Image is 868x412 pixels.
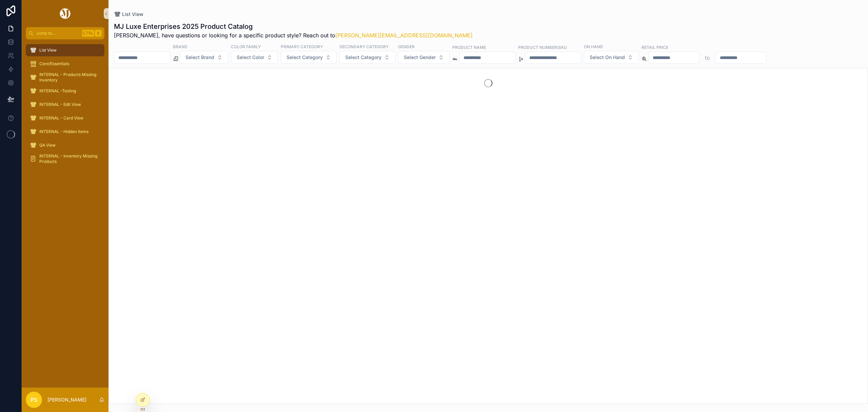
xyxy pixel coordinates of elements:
[39,102,81,107] span: INTERNAL - Edit View
[339,43,389,50] label: Secondary Category
[39,143,56,148] span: QA View
[180,51,228,64] button: Select Button
[590,54,625,61] span: Select On Hand
[335,32,473,39] a: [PERSON_NAME][EMAIL_ADDRESS][DOMAIN_NAME]
[518,44,567,50] label: Product Number/SKU
[584,51,639,64] button: Select Button
[122,11,143,18] span: List View
[642,44,668,50] label: Retail Price
[398,51,450,64] button: Select Button
[82,30,94,37] span: Ctrl
[39,153,98,164] span: INTERNAL - Inventory Missing Products
[26,98,104,111] a: INTERNAL - Edit View
[584,43,603,50] label: On Hand
[26,139,104,151] a: QA View
[287,54,323,61] span: Select Category
[96,31,101,36] span: K
[39,129,88,134] span: INTERNAL - Hidden Items
[398,43,415,50] label: Gender
[39,115,83,121] span: INTERNAL - Card View
[114,31,473,39] span: [PERSON_NAME], have questions or looking for a specific product style? Reach out to
[185,54,214,61] span: Select Brand
[452,44,486,50] label: Product Name
[26,58,104,70] a: Core/Essentials
[26,27,104,39] button: Jump to...CtrlK
[114,11,143,18] a: List View
[22,39,108,174] div: scrollable content
[404,54,436,61] span: Select Gender
[39,48,57,53] span: List View
[26,44,104,56] a: List View
[39,72,98,83] span: INTERNAL - Products Missing Inventory
[31,396,37,404] span: PS
[114,22,473,31] h1: MJ Luxe Enterprises 2025 Product Catalog
[281,43,323,50] label: Primary Category
[173,43,188,50] label: Brand
[26,71,104,83] a: INTERNAL - Products Missing Inventory
[339,51,395,64] button: Select Button
[281,51,337,64] button: Select Button
[231,51,278,64] button: Select Button
[26,85,104,97] a: INTERNAL -Testing
[36,31,79,36] span: Jump to...
[345,54,381,61] span: Select Category
[26,153,104,165] a: INTERNAL - Inventory Missing Products
[47,396,86,403] p: [PERSON_NAME]
[237,54,264,61] span: Select Color
[39,88,76,94] span: INTERNAL -Testing
[26,112,104,124] a: INTERNAL - Card View
[39,61,69,67] span: Core/Essentials
[59,8,72,19] img: App logo
[26,126,104,138] a: INTERNAL - Hidden Items
[231,43,261,50] label: Color Family
[705,54,710,62] p: to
